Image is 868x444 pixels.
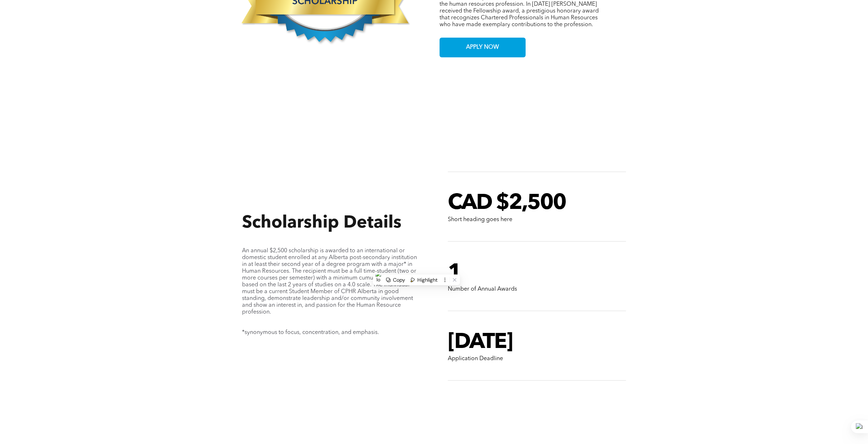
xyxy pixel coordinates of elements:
span: Application Deadline [448,356,503,362]
span: Short heading goes here [448,217,512,223]
a: APPLY NOW [440,38,526,57]
span: [DATE] [448,332,512,353]
span: Number of Annual Awards [448,286,517,292]
span: *synonymous to focus, concentration, and emphasis. [242,330,379,335]
span: Scholarship Details [242,215,402,232]
span: 1 [448,262,461,284]
span: CAD $2,500 [448,193,566,214]
span: APPLY NOW [464,40,502,54]
span: An annual $2,500 scholarship is awarded to an international or domestic student enrolled at any A... [242,248,417,315]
